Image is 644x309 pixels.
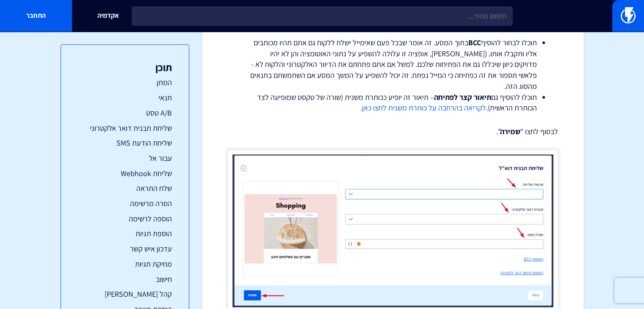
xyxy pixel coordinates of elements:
h3: תוכן [78,62,172,73]
li: תוכלו להוסיף גם – תיאור זה יופיע ככותרת משנית (שורה של טקסט שמופיעה לצד הכותרת הראשית). [249,92,537,113]
a: הסרה מרשימה [78,198,172,209]
a: שלח התראה [78,183,172,194]
li: תוכלו לבחור להוסיף בתוך המסע. זה אומר שבכל פעם שאימייל ישלח ללקוח גם אתם תהיו מכותבים אליו ותקבלו... [249,37,537,92]
a: מחיקת תגיות [78,259,172,270]
p: לבסוף לחצו " ". [228,126,558,137]
a: הוספת תגיות [78,228,172,239]
input: חיפוש מהיר... [132,6,513,26]
a: הוספה לרשימה [78,213,172,224]
a: שליחת הודעת SMS [78,138,172,149]
a: קהל [PERSON_NAME] [78,289,172,300]
a: שליחת תבנית דואר אלקטרוני [78,123,172,134]
a: המתן [78,77,172,88]
a: עדכון איש קשר [78,243,172,254]
strong: תיאור קצר לפתיחה [434,92,491,102]
a: תנאי [78,92,172,103]
strong: שמירה [500,127,520,136]
a: A/B טסט [78,108,172,119]
a: עבור אל [78,153,172,164]
a: שליחת Webhook [78,168,172,179]
a: לקריאה בהרחבה על כותרת משנית לחצו כאן. [360,103,486,113]
a: חישוב [78,274,172,285]
strong: BCC [468,38,481,47]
